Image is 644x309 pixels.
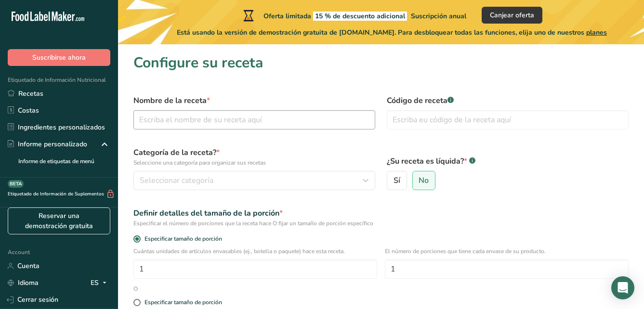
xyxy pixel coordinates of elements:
div: Open Intercom Messenger [611,276,634,299]
p: Seleccione una categoría para organizar sus recetas [133,158,375,167]
input: Escriba eu código de la receta aquí [387,110,629,129]
span: 15 % de descuento adicional [313,12,407,21]
label: Categoría de la receta? [133,147,375,167]
p: El número de porciones que tiene cada envase de su producto. [385,247,629,256]
a: Reservar una demostración gratuita [8,207,110,234]
div: ES [91,277,110,289]
span: Especificar tamaño de porción [141,235,222,243]
div: BETA [8,180,24,188]
span: planes [586,28,607,37]
div: O [128,284,144,293]
span: Está usando la versión de demostración gratuita de [DOMAIN_NAME]. Para desbloquear todas las func... [177,27,607,38]
span: Suscribirse ahora [32,52,86,63]
button: Suscribirse ahora [8,49,110,66]
p: Cuántas unidades de artículos envasables (ej., botella o paquete) hace esta receta. [133,247,377,256]
span: Sí [394,176,400,185]
span: Seleccionar categoría [140,175,213,186]
button: Canjear oferta [482,7,542,24]
input: Escriba el nombre de su receta aquí [133,110,375,129]
span: Suscripción anual [411,12,466,21]
label: Nombre de la receta [133,95,375,106]
div: Especificar tamaño de porción [145,299,222,306]
div: Definir detalles del tamaño de la porción [133,207,629,219]
span: No [419,176,429,185]
h1: Configure su receta [133,52,629,74]
span: Canjear oferta [490,10,534,20]
div: Especificar el número de porciones que la receta hace O fijar un tamaño de porción específico [133,219,629,228]
button: Seleccionar categoría [133,171,375,190]
label: Código de receta [387,95,629,106]
a: Idioma [8,274,39,291]
div: Oferta limitada [241,10,466,21]
label: ¿Su receta es líquida? [387,155,629,167]
div: Informe personalizado [8,139,87,149]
